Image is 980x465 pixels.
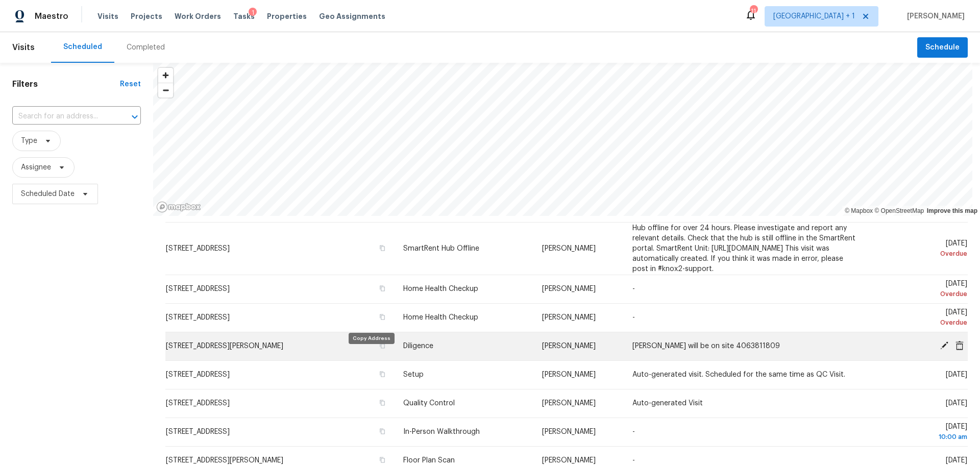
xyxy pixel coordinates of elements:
span: [PERSON_NAME] [542,457,596,464]
span: [STREET_ADDRESS][PERSON_NAME] [166,342,283,350]
a: Mapbox homepage [156,201,201,213]
span: Visits [97,11,118,21]
span: Setup [403,371,424,378]
span: [PERSON_NAME] [542,314,596,321]
span: Schedule [925,41,960,54]
div: Reset [120,79,141,89]
span: [STREET_ADDRESS] [166,314,230,321]
input: Search for an address... [12,109,112,125]
span: [DATE] [946,371,967,378]
button: Copy Address [378,398,387,407]
span: Type [21,136,37,146]
button: Copy Address [378,312,387,322]
button: Copy Address [378,370,387,379]
span: Scheduled Date [21,189,75,199]
div: 1 [249,8,257,18]
span: [PERSON_NAME] [542,285,596,292]
button: Zoom in [158,68,173,83]
div: 10:00 am [873,432,967,442]
span: [PERSON_NAME] [542,428,596,435]
span: [STREET_ADDRESS][PERSON_NAME] [166,457,283,464]
span: [PERSON_NAME] [542,342,596,350]
h1: Filters [12,79,120,89]
span: Projects [131,11,162,21]
div: Overdue [873,317,967,328]
span: Diligence [403,342,433,350]
span: Work Orders [175,11,221,21]
button: Copy Address [378,455,387,464]
span: [PERSON_NAME] [903,11,965,21]
span: Tasks [233,13,255,20]
span: [DATE] [946,400,967,407]
a: Mapbox [845,207,873,214]
span: Auto-generated visit. Scheduled for the same time as QC Visit. [632,371,845,378]
button: Copy Address [378,284,387,293]
span: Cancel [952,341,967,350]
span: [DATE] [873,240,967,259]
button: Zoom out [158,83,173,97]
span: - [632,285,635,292]
span: [DATE] [873,423,967,442]
span: Geo Assignments [319,11,385,21]
span: [STREET_ADDRESS] [166,400,230,407]
span: [GEOGRAPHIC_DATA] + 1 [773,11,855,21]
span: - [632,314,635,321]
span: [PERSON_NAME] [542,371,596,378]
span: Edit [937,341,952,350]
span: Visits [12,36,35,59]
span: SmartRent Hub Offline [403,245,479,252]
span: Auto-generated Visit [632,400,703,407]
div: Overdue [873,289,967,299]
div: 11 [750,6,757,16]
span: Quality Control [403,400,455,407]
span: Properties [267,11,307,21]
span: [PERSON_NAME] [542,245,596,252]
canvas: Map [153,63,972,216]
button: Schedule [917,37,968,58]
span: [DATE] [946,457,967,464]
span: Maestro [35,11,68,21]
div: Overdue [873,249,967,259]
span: In-Person Walkthrough [403,428,480,435]
span: [STREET_ADDRESS] [166,285,230,292]
a: Improve this map [927,207,977,214]
div: Scheduled [63,42,102,52]
button: Copy Address [378,427,387,436]
span: [DATE] [873,309,967,328]
span: Home Health Checkup [403,314,478,321]
div: Completed [127,42,165,53]
span: [STREET_ADDRESS] [166,428,230,435]
span: [PERSON_NAME] will be on site 4063811809 [632,342,780,350]
span: - [632,428,635,435]
span: Home Health Checkup [403,285,478,292]
span: [PERSON_NAME] [542,400,596,407]
span: Hub offline for over 24 hours. Please investigate and report any relevant details. Check that the... [632,225,855,273]
a: OpenStreetMap [874,207,924,214]
span: [STREET_ADDRESS] [166,371,230,378]
button: Copy Address [378,243,387,253]
span: - [632,457,635,464]
button: Open [128,110,142,124]
span: [DATE] [873,280,967,299]
span: [STREET_ADDRESS] [166,245,230,252]
span: Floor Plan Scan [403,457,455,464]
span: Assignee [21,162,51,173]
